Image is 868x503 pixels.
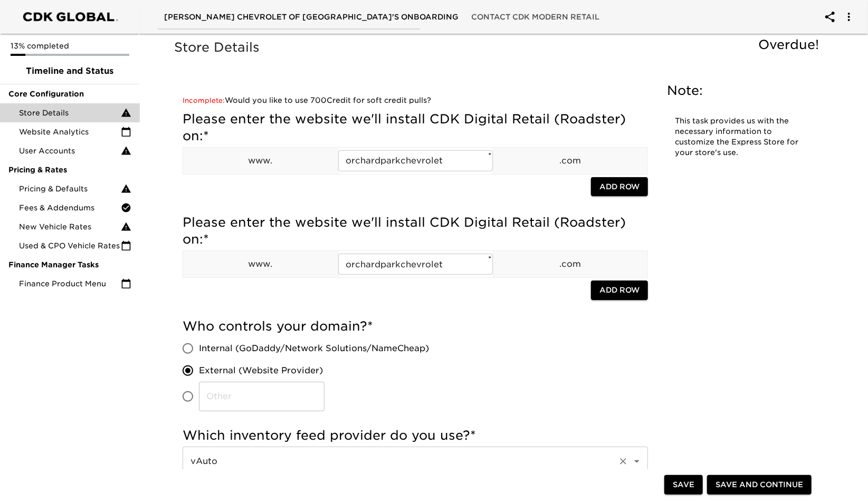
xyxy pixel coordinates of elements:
[183,427,648,444] h5: Which inventory feed provider do you use?
[199,364,323,377] span: External (Website Provider)
[629,454,644,469] button: Open
[817,4,843,30] button: account of current user
[19,202,121,213] span: Fees & Addendums
[164,11,459,24] span: [PERSON_NAME] Chevrolet of [GEOGRAPHIC_DATA]'s Onboarding
[19,278,121,289] span: Finance Product Menu
[183,318,648,335] h5: Who controls your domain?
[199,382,325,411] input: Other
[707,476,812,495] button: Save and Continue
[493,154,648,167] p: .com
[471,11,599,24] span: Contact CDK Modern Retail
[183,96,431,104] a: Would you like to use 700Credit for soft credit pulls?
[8,89,131,99] span: Core Configuration
[19,183,121,194] span: Pricing & Defaults
[716,479,803,492] span: Save and Continue
[8,65,131,78] span: Timeline and Status
[493,258,648,270] p: .com
[675,116,802,158] p: This task provides us with the necessary information to customize the Express Store for your stor...
[836,4,862,30] button: account of current user
[591,280,648,300] button: Add Row
[19,146,121,156] span: User Accounts
[599,180,640,194] span: Add Row
[664,476,703,495] button: Save
[667,82,809,99] h5: Note:
[8,259,131,270] span: Finance Manager Tasks
[11,41,129,51] p: 13% completed
[8,165,131,175] span: Pricing & Rates
[19,240,121,251] span: Used & CPO Vehicle Rates
[183,214,648,248] h5: Please enter the website we'll install CDK Digital Retail (Roadster) on:
[599,284,640,297] span: Add Row
[19,221,121,232] span: New Vehicle Rates
[183,96,225,104] span: Incomplete:
[183,258,338,270] p: www.
[199,342,429,355] span: Internal (GoDaddy/Network Solutions/NameCheap)
[174,39,824,56] h5: Store Details
[591,177,648,197] button: Add Row
[673,479,694,492] span: Save
[183,111,648,144] h5: Please enter the website we'll install CDK Digital Retail (Roadster) on:
[19,108,121,118] span: Store Details
[616,454,631,469] button: Clear
[19,127,121,137] span: Website Analytics
[183,154,338,167] p: www.
[758,37,819,52] span: Overdue!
